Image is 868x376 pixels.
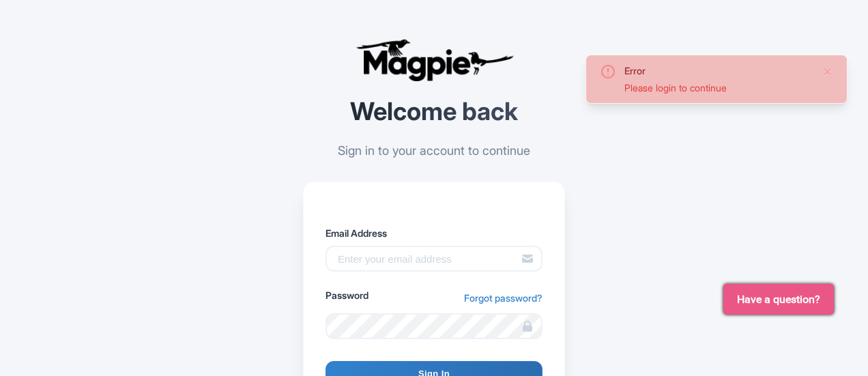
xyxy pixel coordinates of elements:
[624,81,811,95] div: Please login to continue
[464,291,542,305] a: Forgot password?
[624,63,811,78] div: Error
[325,246,542,272] input: Enter your email address
[325,226,542,240] label: Email Address
[737,291,820,308] span: Have a question?
[325,288,368,302] label: Password
[822,63,833,80] button: Close
[723,284,834,315] button: Have a question?
[303,141,565,160] p: Sign in to your account to continue
[352,38,516,82] img: logo-ab69f6fb50320c5b225c76a69d11143b.png
[303,98,565,126] h2: Welcome back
